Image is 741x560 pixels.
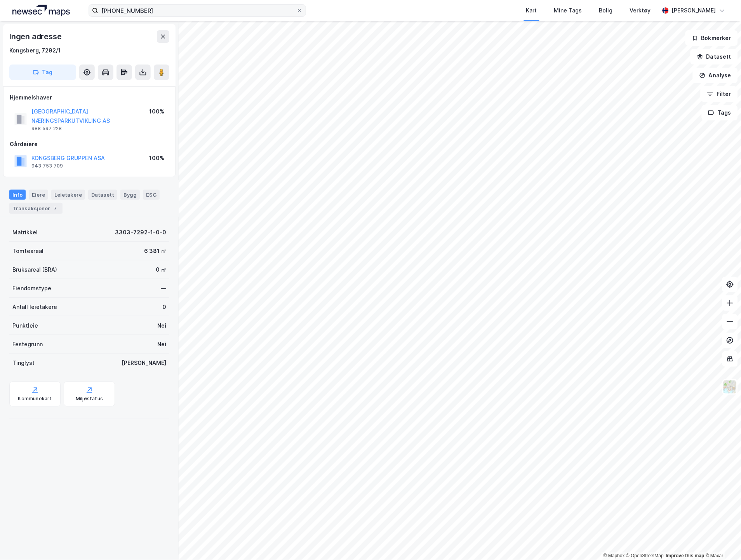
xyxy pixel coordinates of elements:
div: Leietakere [51,190,85,200]
div: Eiendomstype [12,284,51,293]
div: Ingen adresse [9,30,63,43]
div: Bygg [120,190,140,200]
div: Punktleie [12,321,38,330]
img: logo.a4113a55bc3d86da70a041830d287a7e.svg [12,5,70,16]
div: Info [9,190,26,200]
div: 7 [52,204,59,212]
div: 3303-7292-1-0-0 [115,228,166,237]
div: Kart [526,6,537,15]
button: Bokmerker [685,30,738,46]
div: Kontrollprogram for chat [702,523,741,560]
a: OpenStreetMap [626,553,664,559]
div: Bruksareal (BRA) [12,265,57,274]
div: 0 [162,302,166,312]
div: Tomteareal [12,246,43,256]
div: Tinglyst [12,358,35,368]
div: Festegrunn [12,340,43,349]
div: [PERSON_NAME] [122,358,166,368]
div: Bolig [599,6,613,15]
div: 100% [149,107,164,116]
div: Kommunekart [18,396,52,402]
div: Matrikkel [12,228,38,237]
div: Hjemmelshaver [10,93,169,102]
div: 6 381 ㎡ [144,246,166,256]
div: — [161,284,166,293]
div: Datasett [88,190,117,200]
button: Filter [701,86,738,102]
div: Mine Tags [554,6,582,15]
div: Kongsberg, 7292/1 [9,46,61,55]
button: Tags [702,105,738,120]
a: Mapbox [604,553,625,559]
input: Søk på adresse, matrikkel, gårdeiere, leietakere eller personer [98,5,296,16]
div: Nei [157,321,166,330]
iframe: Chat Widget [702,523,741,560]
div: 943 753 709 [31,163,63,169]
button: Tag [9,65,76,80]
button: Analyse [693,68,738,83]
div: Nei [157,340,166,349]
div: Eiere [29,190,48,200]
div: Verktøy [630,6,651,15]
div: 988 597 228 [31,126,62,132]
img: Z [723,380,738,394]
div: [PERSON_NAME] [672,6,716,15]
div: Gårdeiere [10,140,169,149]
button: Datasett [691,49,738,65]
div: 100% [149,154,164,163]
div: Antall leietakere [12,302,57,312]
div: Miljøstatus [76,396,103,402]
div: ESG [143,190,160,200]
a: Improve this map [666,553,704,559]
div: Transaksjoner [9,203,63,214]
div: 0 ㎡ [156,265,166,274]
